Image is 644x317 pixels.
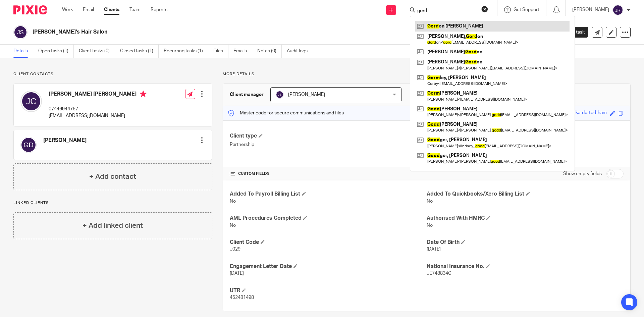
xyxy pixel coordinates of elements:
span: No [427,223,433,228]
input: Search [417,8,477,14]
h3: Client manager [230,91,264,98]
p: [PERSON_NAME] [572,6,609,13]
label: Show empty fields [563,170,602,177]
span: No [230,223,236,228]
h4: Added To Quickbooks/Xero Billing List [427,191,624,198]
h4: Date Of Birth [427,239,624,246]
h4: CUSTOM FIELDS [230,171,427,176]
i: Primary [140,91,147,97]
h4: Client type [230,133,427,140]
a: Work [62,6,73,13]
a: Audit logs [287,45,313,58]
h4: [PERSON_NAME] [43,137,87,144]
a: Details [13,45,33,58]
a: Email [83,6,94,13]
p: Master code for secure communications and files [228,110,344,116]
a: Open tasks (1) [38,45,74,58]
p: Partnership [230,141,427,148]
h4: Added To Payroll Billing List [230,191,427,198]
img: svg%3E [20,137,37,153]
p: [EMAIL_ADDRESS][DOMAIN_NAME] [49,112,147,119]
h4: [PERSON_NAME] [PERSON_NAME] [49,91,147,99]
a: Reports [151,6,167,13]
h4: + Add linked client [83,220,143,231]
p: Client contacts [13,71,212,77]
a: Client tasks (0) [79,45,115,58]
h4: Engagement Letter Date [230,263,427,270]
img: svg%3E [13,25,28,39]
img: svg%3E [20,91,42,112]
a: Files [213,45,228,58]
span: Get Support [514,7,539,12]
span: 452481498 [230,295,254,300]
a: Recurring tasks (1) [164,45,208,58]
h4: UTR [230,287,427,294]
a: Team [129,6,141,13]
span: [DATE] [427,247,441,252]
span: No [427,199,433,204]
p: Linked clients [13,200,212,206]
button: Clear [481,6,488,12]
img: Pixie [13,5,47,14]
a: Closed tasks (1) [120,45,159,58]
img: svg%3E [276,91,284,99]
a: Clients [104,6,119,13]
h4: Client Code [230,239,427,246]
h4: + Add contact [89,171,136,182]
span: [PERSON_NAME] [288,92,325,97]
span: J029 [230,247,240,252]
span: [DATE] [230,271,244,276]
p: 07446944757 [49,106,147,112]
h4: Authorised With HMRC [427,215,624,222]
h4: AML Procedures Completed [230,215,427,222]
span: JE748834C [427,271,451,276]
span: No [230,199,236,204]
img: svg%3E [612,5,623,15]
a: Emails [233,45,252,58]
p: More details [223,71,631,77]
a: Notes (0) [257,45,282,58]
h2: [PERSON_NAME]'s Hair Salon [33,29,438,36]
h4: National Insurance No. [427,263,624,270]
